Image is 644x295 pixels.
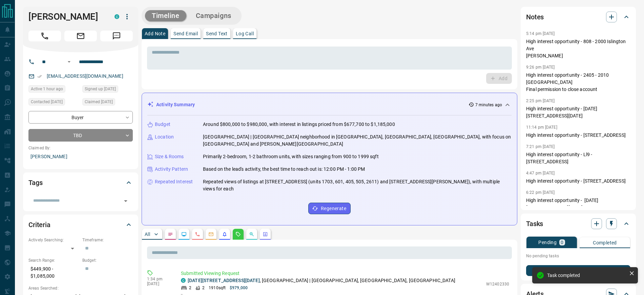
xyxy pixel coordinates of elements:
p: 1910 sqft [209,285,226,291]
p: Send Email [173,31,198,36]
svg: Email Verified [37,74,42,79]
p: Actively Searching: [28,237,79,243]
span: Active 1 hour ago [31,86,63,92]
div: Thu Oct 13 2022 [82,98,133,108]
p: Submitted Viewing Request [181,270,509,277]
h2: Tasks [526,218,543,229]
svg: Opportunities [249,232,254,237]
p: Claimed By: [28,145,133,151]
div: Tue Sep 16 2025 [28,85,79,95]
p: Budget [155,121,170,128]
p: Repeated Interest [155,178,193,185]
p: 11:14 pm [DATE] [526,125,557,130]
p: High interest opportunity - [STREET_ADDRESS] [526,178,630,185]
h2: Notes [526,12,544,22]
p: Budget: [82,257,133,263]
div: condos.ca [115,14,119,19]
p: 5:14 pm [DATE] [526,31,555,36]
div: Tasks [526,216,630,232]
p: High interest opportunity - Ll9 - [STREET_ADDRESS] [526,151,630,165]
p: Repeated views of listings at [STREET_ADDRESS] (units 1703, 601, 405, 505, 2611) and [STREET_ADDR... [203,178,512,192]
p: High interest opportunity - [STREET_ADDRESS] [526,132,630,139]
p: $979,000 [230,285,248,291]
p: Primarily 2-bedroom, 1-2 bathroom units, with sizes ranging from 900 to 1999 sqft [203,153,379,160]
p: Based on the lead's activity, the best time to reach out is: 12:00 PM - 1:00 PM [203,166,365,173]
button: Open [65,58,73,66]
p: 7:21 pm [DATE] [526,144,555,149]
p: Search Range: [28,257,79,263]
p: 1:34 pm [147,277,171,281]
h2: Criteria [28,219,50,230]
div: TBD [28,129,133,142]
div: Activity Summary7 minutes ago [147,98,512,111]
p: Completed [593,240,617,245]
div: condos.ca [181,278,186,283]
div: Notes [526,9,630,25]
p: [DATE] [147,281,171,286]
span: Contacted [DATE] [31,98,63,105]
p: All [145,232,150,237]
svg: Calls [195,232,200,237]
p: Send Text [206,31,228,36]
button: Campaigns [189,10,238,21]
p: Size & Rooms [155,153,184,160]
span: Signed up [DATE] [85,86,116,92]
p: Log Call [236,31,254,36]
p: 4:47 pm [DATE] [526,171,555,176]
p: 2:25 pm [DATE] [526,98,555,103]
div: Buyer [28,111,133,124]
p: , [GEOGRAPHIC_DATA] | [GEOGRAPHIC_DATA], [GEOGRAPHIC_DATA], [GEOGRAPHIC_DATA] [188,277,455,284]
svg: Emails [208,232,214,237]
p: Activity Pattern [155,166,188,173]
button: New Task [526,265,630,276]
h1: [PERSON_NAME] [28,11,104,22]
p: 2 [202,285,205,291]
a: [DATE][STREET_ADDRESS][DATE] [188,278,260,283]
p: Areas Searched: [28,285,133,291]
p: No pending tasks [526,251,630,261]
p: Location [155,133,174,141]
p: Around $800,000 to $980,000, with interest in listings priced from $677,700 to $1,185,000 [203,121,395,128]
div: Sat Jan 13 2024 [28,98,79,108]
p: W12402330 [486,281,509,287]
p: $449,900 - $1,085,000 [28,263,79,282]
p: 9:26 pm [DATE] [526,65,555,70]
p: 6:22 pm [DATE] [526,190,555,195]
button: Regenerate [308,203,351,214]
span: Call [28,31,61,41]
div: Criteria [28,217,133,233]
span: Email [64,31,97,41]
p: Add Note [145,31,165,36]
div: Tags [28,174,133,191]
p: Timeframe: [82,237,133,243]
svg: Agent Actions [263,232,268,237]
svg: Requests [235,232,241,237]
h2: Tags [28,177,42,188]
p: 2 [189,285,191,291]
p: High interest opportunity - 808 - 2000 Islington Ave [PERSON_NAME] [526,38,630,59]
p: [GEOGRAPHIC_DATA] | [GEOGRAPHIC_DATA] neighborhood in [GEOGRAPHIC_DATA], [GEOGRAPHIC_DATA], [GEOG... [203,133,512,148]
svg: Listing Alerts [222,232,227,237]
span: Message [100,31,133,41]
div: Sun Nov 28 2021 [82,85,133,95]
p: High interest opportunity - [DATE][STREET_ADDRESS][DATE] [526,105,630,119]
svg: Notes [168,232,173,237]
p: 0 [561,240,563,245]
button: Timeline [145,10,186,21]
p: [PERSON_NAME] [28,151,133,162]
button: Open [121,196,130,206]
div: Task completed [547,273,626,278]
p: 7 minutes ago [475,102,502,108]
p: Activity Summary [156,101,195,108]
p: High interest opportunity - 2405 - 2010 [GEOGRAPHIC_DATA] Final permission to close account [526,72,630,93]
a: [EMAIL_ADDRESS][DOMAIN_NAME] [47,73,123,79]
span: Claimed [DATE] [85,98,113,105]
p: High interest opportunity - [DATE][STREET_ADDRESS][DATE] [526,197,630,211]
svg: Lead Browsing Activity [181,232,187,237]
p: Pending [538,240,557,245]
